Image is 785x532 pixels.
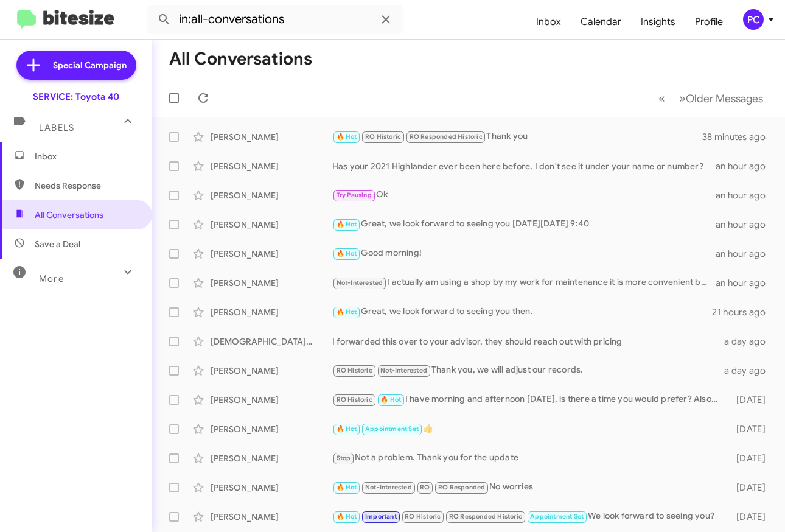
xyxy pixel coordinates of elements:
[530,513,584,520] span: Appointment Set
[724,365,775,377] div: a day ago
[332,217,716,231] div: Great, we look forward to seeing you [DATE][DATE] 9:40
[332,509,725,523] div: We look forward to seeing you?
[35,180,138,192] span: Needs Response
[672,86,770,111] button: Next
[337,308,357,316] span: 🔥 Hot
[685,4,733,40] a: Profile
[337,133,357,141] span: 🔥 Hot
[332,188,716,202] div: Ok
[725,394,775,406] div: [DATE]
[716,219,775,231] div: an hour ago
[716,160,775,172] div: an hour ago
[712,306,775,318] div: 21 hours ago
[410,133,483,141] span: RO Responded Historic
[332,480,725,494] div: No worries
[332,335,724,348] div: I forwarded this over to your advisor, they should reach out with pricing
[33,91,119,103] div: SERVICE: Toyota 40
[147,5,403,34] input: Search
[733,9,772,30] button: PC
[211,452,332,464] div: [PERSON_NAME]
[725,423,775,435] div: [DATE]
[332,276,716,290] div: I actually am using a shop by my work for maintenance it is more convenient but thank you anyway
[652,86,770,111] nav: Page navigation example
[332,130,702,144] div: Thank you
[211,365,332,377] div: [PERSON_NAME]
[702,131,775,143] div: 38 minutes ago
[211,131,332,143] div: [PERSON_NAME]
[211,248,332,260] div: [PERSON_NAME]
[211,423,332,435] div: [PERSON_NAME]
[631,4,685,40] a: Insights
[337,483,357,491] span: 🔥 Hot
[365,513,397,520] span: Important
[679,91,686,106] span: »
[35,209,103,221] span: All Conversations
[716,248,775,260] div: an hour ago
[337,250,357,257] span: 🔥 Hot
[39,273,64,284] span: More
[686,92,763,105] span: Older Messages
[716,189,775,201] div: an hour ago
[332,422,725,436] div: 👍
[332,363,724,377] div: Thank you, we will adjust our records.
[211,511,332,523] div: [PERSON_NAME]
[449,513,522,520] span: RO Responded Historic
[438,483,485,491] span: RO Responded
[337,279,383,287] span: Not-Interested
[332,393,725,407] div: I have morning and afternoon [DATE], is there a time you would prefer? Also, would you prefer to ...
[53,59,127,71] span: Special Campaign
[716,277,775,289] div: an hour ago
[365,483,412,491] span: Not-Interested
[725,452,775,464] div: [DATE]
[337,454,351,462] span: Stop
[332,247,716,261] div: Good morning!
[332,160,716,172] div: Has your 2021 Highlander ever been here before, I don't see it under your name or number?
[380,396,401,404] span: 🔥 Hot
[337,191,372,199] span: Try Pausing
[725,511,775,523] div: [DATE]
[405,513,441,520] span: RO Historic
[332,451,725,465] div: Not a problem. Thank you for the update
[211,160,332,172] div: [PERSON_NAME]
[332,305,712,319] div: Great, we look forward to seeing you then.
[526,4,571,40] a: Inbox
[380,366,427,374] span: Not-Interested
[365,425,419,433] span: Appointment Set
[211,219,332,231] div: [PERSON_NAME]
[420,483,430,491] span: RO
[337,220,357,228] span: 🔥 Hot
[211,481,332,494] div: [PERSON_NAME]
[169,49,312,69] h1: All Conversations
[211,394,332,406] div: [PERSON_NAME]
[35,238,80,250] span: Save a Deal
[16,51,136,80] a: Special Campaign
[337,396,372,404] span: RO Historic
[211,277,332,289] div: [PERSON_NAME]
[211,189,332,201] div: [PERSON_NAME]
[35,150,138,163] span: Inbox
[211,306,332,318] div: [PERSON_NAME]
[337,366,372,374] span: RO Historic
[211,335,332,348] div: [DEMOGRAPHIC_DATA][PERSON_NAME]
[658,91,665,106] span: «
[651,86,672,111] button: Previous
[337,513,357,520] span: 🔥 Hot
[39,122,74,133] span: Labels
[743,9,764,30] div: PC
[365,133,401,141] span: RO Historic
[724,335,775,348] div: a day ago
[337,425,357,433] span: 🔥 Hot
[725,481,775,494] div: [DATE]
[571,4,631,40] a: Calendar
